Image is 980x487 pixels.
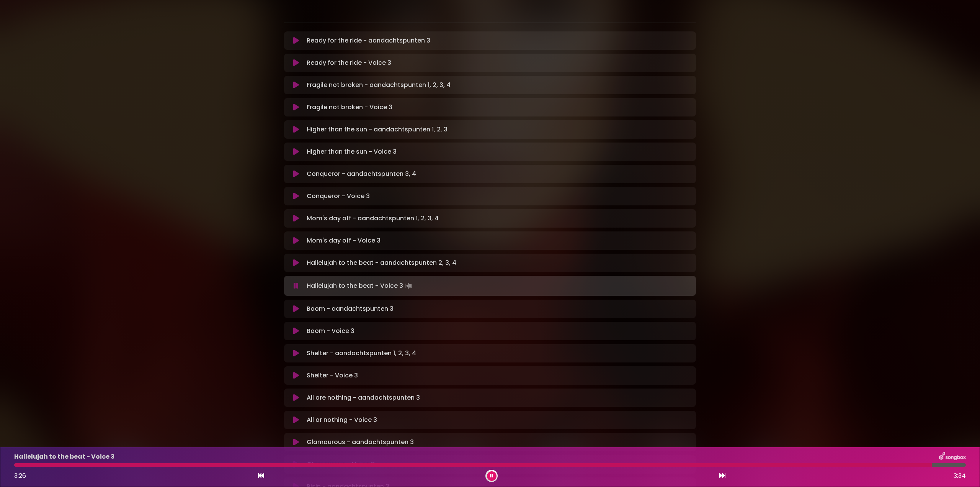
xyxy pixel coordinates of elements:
p: Boom - Voice 3 [307,326,354,336]
p: Conqueror - aandachtspunten 3, 4 [307,169,416,179]
p: Fragile not broken - aandachtspunten 1, 2, 3, 4 [307,80,451,90]
span: 3:26 [14,471,26,480]
p: Shelter - aandachtspunten 1, 2, 3, 4 [307,349,416,358]
p: Glamourous - aandachtspunten 3 [307,438,414,447]
p: Hallelujah to the beat - aandachtspunten 2, 3, 4 [307,258,456,267]
p: Higher than the sun - aandachtspunten 1, 2, 3 [307,125,448,134]
span: 3:34 [954,471,966,480]
p: All are nothing - aandachtspunten 3 [307,393,420,402]
p: Boom - aandachtspunten 3 [307,304,394,313]
img: songbox-logo-white.png [939,452,966,462]
p: Hallelujah to the beat - Voice 3 [307,280,414,291]
p: All or nothing - Voice 3 [307,415,377,425]
p: Shelter - Voice 3 [307,371,358,380]
p: Mom's day off - aandachtspunten 1, 2, 3, 4 [307,214,439,223]
p: Higher than the sun - Voice 3 [307,147,397,156]
p: Hallelujah to the beat - Voice 3 [14,452,114,461]
p: Mom's day off - Voice 3 [307,236,381,245]
img: waveform4.gif [403,280,414,291]
p: Conqueror - Voice 3 [307,192,370,201]
p: Fragile not broken - Voice 3 [307,103,392,112]
p: Ready for the ride - aandachtspunten 3 [307,36,430,45]
p: Ready for the ride - Voice 3 [307,58,391,67]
